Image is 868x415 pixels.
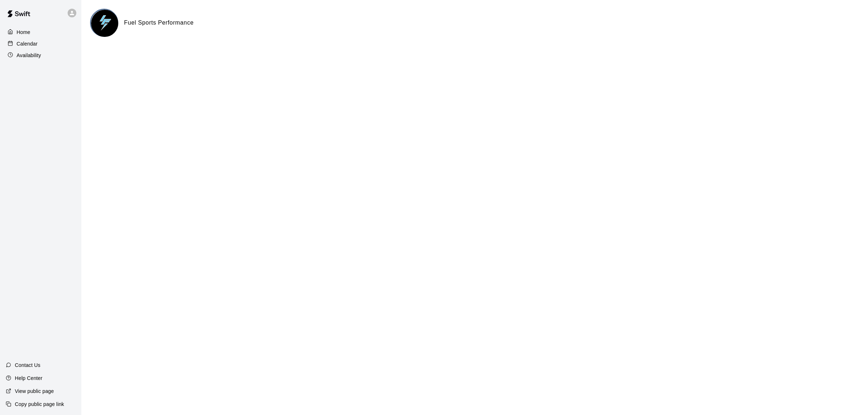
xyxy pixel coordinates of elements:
p: Contact Us [15,361,41,369]
a: Calendar [6,38,76,49]
p: Calendar [17,40,38,47]
a: Availability [6,50,76,61]
p: Home [17,29,30,36]
a: Home [6,27,76,38]
h6: Fuel Sports Performance [124,18,194,27]
p: View public page [15,388,54,395]
p: Copy public page link [15,401,64,408]
p: Help Center [15,375,42,382]
p: Availability [17,52,41,59]
img: Fuel Sports Performance logo [91,10,118,37]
